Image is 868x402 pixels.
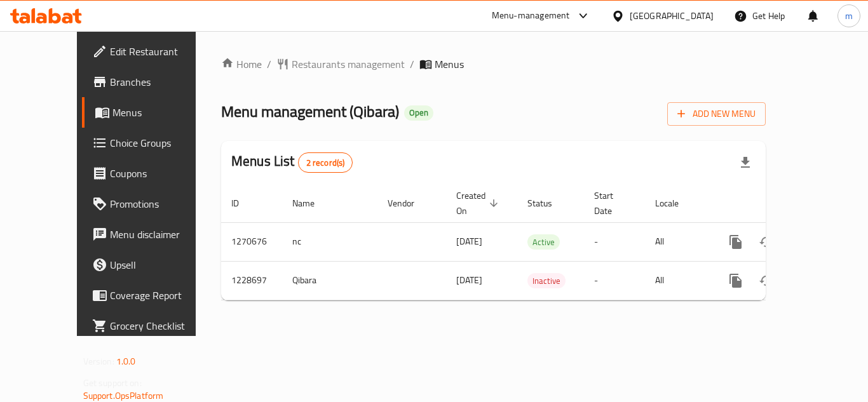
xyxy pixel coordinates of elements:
span: 1.0.0 [116,353,136,370]
span: Coupons [110,166,212,181]
span: ID [231,196,255,211]
span: Menu management ( Qibara ) [221,97,399,126]
span: Start Date [594,188,630,218]
td: - [584,222,645,261]
div: Active [527,234,560,250]
span: Menus [435,57,464,72]
button: Change Status [751,265,782,296]
span: Menus [112,105,212,120]
span: Locale [655,196,695,211]
span: Get support on: [83,375,142,391]
a: Home [221,57,262,72]
a: Promotions [82,189,222,219]
span: Edit Restaurant [110,44,212,59]
span: Active [527,235,560,250]
div: [GEOGRAPHIC_DATA] [630,9,714,23]
span: Coverage Report [110,288,212,303]
a: Edit Restaurant [82,36,222,67]
a: Upsell [82,250,222,280]
span: [DATE] [456,272,482,288]
a: Menus [82,97,222,128]
td: All [645,261,710,300]
td: Qibara [282,261,377,300]
a: Menu disclaimer [82,219,222,250]
div: Export file [730,147,761,178]
div: Inactive [527,273,566,288]
button: more [721,265,751,296]
a: Branches [82,67,222,97]
div: Total records count [298,152,353,173]
td: 1228697 [221,261,282,300]
span: Created On [456,188,502,218]
span: Open [404,107,433,118]
span: [DATE] [456,233,482,250]
td: - [584,261,645,300]
td: All [645,222,710,261]
table: enhanced table [221,184,853,300]
div: Open [404,105,433,121]
span: Branches [110,74,212,90]
nav: breadcrumb [221,57,766,72]
button: Change Status [751,227,782,257]
span: Menu disclaimer [110,227,212,242]
span: Status [527,196,569,211]
td: nc [282,222,377,261]
span: Name [292,196,331,211]
span: Grocery Checklist [110,318,212,333]
a: Grocery Checklist [82,311,222,341]
a: Choice Groups [82,128,222,158]
button: more [721,227,751,257]
span: Restaurants management [292,57,405,72]
a: Restaurants management [276,57,405,72]
span: 2 record(s) [299,157,353,169]
span: Choice Groups [110,135,212,151]
span: Vendor [388,196,431,211]
a: Coverage Report [82,280,222,311]
div: Menu-management [492,8,570,23]
th: Actions [710,184,853,223]
a: Coupons [82,158,222,189]
li: / [410,57,414,72]
span: Add New Menu [677,106,756,122]
button: Add New Menu [667,102,766,126]
span: Upsell [110,257,212,272]
span: m [845,9,853,23]
h2: Menus List [231,152,353,173]
span: Version: [83,353,114,370]
td: 1270676 [221,222,282,261]
li: / [267,57,271,72]
span: Promotions [110,196,212,211]
span: Inactive [527,274,566,288]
